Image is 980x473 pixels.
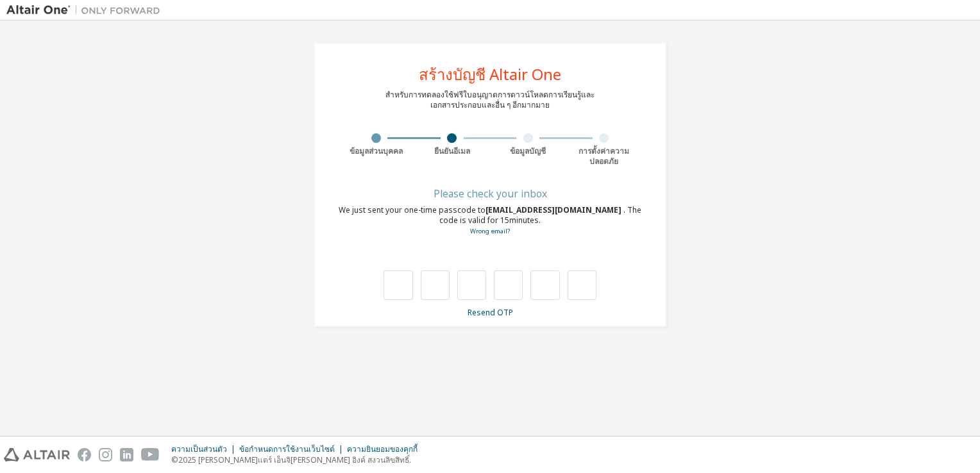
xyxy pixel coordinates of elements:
div: ความเป็นส่วนตัว [171,444,239,454]
span: [EMAIL_ADDRESS][DOMAIN_NAME] [486,204,623,215]
div: ความยินยอมของคุกกี้ [347,444,425,454]
img: facebook.svg [78,448,91,461]
a: Go back to the registration form [470,227,510,235]
div: สร้างบัญชี Altair One [419,67,561,82]
div: ข้อมูลบัญชี [490,146,566,156]
img: youtube.svg [141,448,160,461]
div: We just sent your one-time passcode to . The code is valid for 15 minutes. [338,205,642,236]
p: © [171,454,425,465]
div: สําหรับการทดลองใช้ฟรีใบอนุญาตการดาวน์โหลดการเรียนรู้และ เอกสารประกอบและอื่น ๆ อีกมากมาย [385,90,595,110]
a: Resend OTP [468,307,513,318]
div: ยืนยันอีเมล [414,146,491,156]
img: linkedin.svg [120,448,133,461]
div: ข้อมูลส่วนบุคคล [338,146,414,156]
img: instagram.svg [99,448,112,461]
div: Please check your inbox [338,190,642,197]
img: altair_logo.svg [4,448,70,461]
div: การตั้งค่าความปลอดภัย [566,146,643,167]
img: อัลแตร์วัน [6,4,167,17]
font: 2025 [PERSON_NAME]แตร์ เอ็นจิ[PERSON_NAME] อิงค์ สงวนลิขสิทธิ์. [178,454,411,465]
div: ข้อกําหนดการใช้งานเว็บไซต์ [239,444,347,454]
